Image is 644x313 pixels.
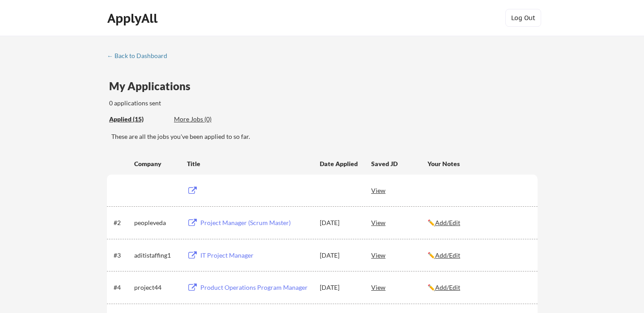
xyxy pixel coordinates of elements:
[320,283,359,292] div: [DATE]
[371,155,428,171] div: Saved JD
[428,283,530,292] div: ✏️
[134,218,179,227] div: peopleveda
[109,115,167,124] div: Applied (15)
[134,159,179,168] div: Company
[111,132,538,141] div: These are all the jobs you've been applied to so far.
[371,214,428,230] div: View
[428,218,530,227] div: ✏️
[200,251,311,260] div: IT Project Manager
[320,251,359,260] div: [DATE]
[435,284,460,291] u: Add/Edit
[107,52,174,61] a: ← Back to Dashboard
[114,218,131,227] div: #2
[428,251,530,260] div: ✏️
[435,251,460,259] u: Add/Edit
[109,115,167,124] div: These are all the jobs you've been applied to so far.
[134,251,179,260] div: aditistaffing1
[174,115,240,124] div: These are job applications we think you'd be a good fit for, but couldn't apply you to automatica...
[174,115,240,124] div: More Jobs (0)
[134,283,179,292] div: project44
[371,279,428,295] div: View
[114,251,131,260] div: #3
[320,159,359,168] div: Date Applied
[200,218,311,227] div: Project Manager (Scrum Master)
[109,99,282,108] div: 0 applications sent
[187,159,311,168] div: Title
[505,9,541,27] button: Log Out
[200,283,311,292] div: Product Operations Program Manager
[435,219,460,226] u: Add/Edit
[114,283,131,292] div: #4
[371,247,428,263] div: View
[109,81,198,92] div: My Applications
[320,218,359,227] div: [DATE]
[371,182,428,198] div: View
[107,11,160,26] div: ApplyAll
[107,53,174,59] div: ← Back to Dashboard
[428,159,530,168] div: Your Notes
